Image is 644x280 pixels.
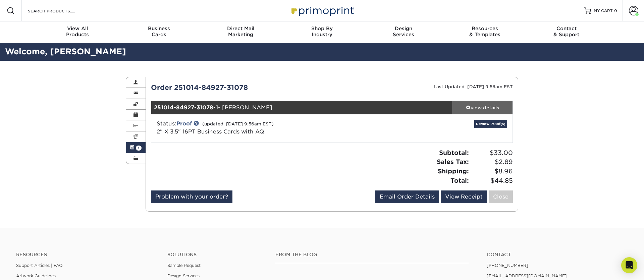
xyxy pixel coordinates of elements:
[471,176,513,185] span: $44.85
[444,21,526,43] a: Resources& Templates
[363,25,444,38] div: Services
[151,190,232,203] a: Problem with your order?
[437,158,469,165] strong: Sales Tax:
[200,25,281,38] div: Marketing
[202,121,274,126] small: (updated: [DATE] 9:56am EST)
[474,120,507,128] a: Review Proof(s)
[167,263,201,268] a: Sample Request
[471,167,513,176] span: $8.96
[167,273,200,278] a: Design Services
[450,177,469,184] strong: Total:
[288,3,356,18] img: Primoprint
[621,257,637,273] div: Open Intercom Messenger
[37,21,118,43] a: View AllProducts
[441,190,487,203] a: View Receipt
[176,120,192,127] a: Proof
[434,84,513,89] small: Last Updated: [DATE] 9:56am EST
[281,21,363,43] a: Shop ByIndustry
[136,146,142,151] span: 1
[37,25,118,32] span: View All
[594,8,613,14] span: MY CART
[526,25,607,32] span: Contact
[487,273,567,278] a: [EMAIL_ADDRESS][DOMAIN_NAME]
[27,7,93,15] input: SEARCH PRODUCTS.....
[151,101,452,114] div: - [PERSON_NAME]
[363,25,444,32] span: Design
[16,252,157,258] h4: Resources
[118,21,200,43] a: BusinessCards
[200,21,281,43] a: Direct MailMarketing
[471,157,513,167] span: $2.89
[126,142,146,153] a: 1
[16,263,63,268] a: Support Articles | FAQ
[154,104,218,111] strong: 251014-84927-31078-1
[146,82,332,93] div: Order 251014-84927-31078
[438,167,469,175] strong: Shipping:
[526,21,607,43] a: Contact& Support
[16,273,56,278] a: Artwork Guidelines
[452,104,513,111] div: view details
[157,128,264,135] a: 2" X 3.5" 16PT Business Cards with AQ
[452,101,513,114] a: view details
[614,8,617,13] span: 0
[118,25,200,32] span: Business
[167,252,265,258] h4: Solutions
[487,252,628,258] a: Contact
[152,120,392,136] div: Status:
[439,149,469,156] strong: Subtotal:
[444,25,526,38] div: & Templates
[489,190,513,203] a: Close
[281,25,363,38] div: Industry
[200,25,281,32] span: Direct Mail
[375,190,439,203] a: Email Order Details
[487,263,528,268] a: [PHONE_NUMBER]
[275,252,469,258] h4: From the Blog
[471,148,513,158] span: $33.00
[363,21,444,43] a: DesignServices
[526,25,607,38] div: & Support
[118,25,200,38] div: Cards
[37,25,118,38] div: Products
[444,25,526,32] span: Resources
[281,25,363,32] span: Shop By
